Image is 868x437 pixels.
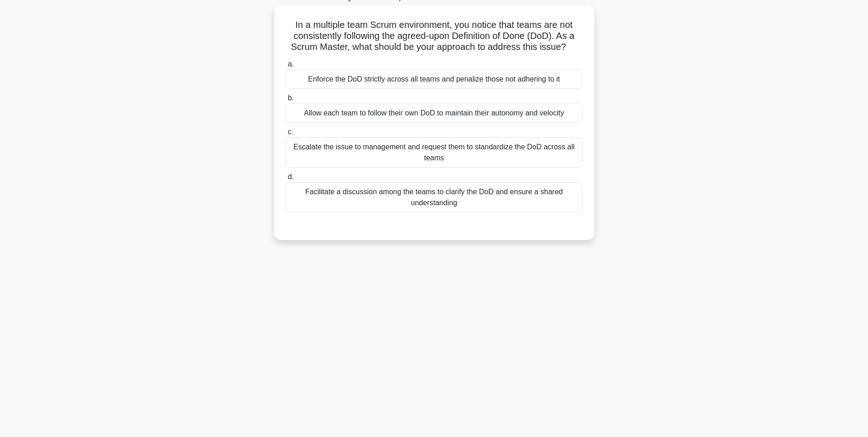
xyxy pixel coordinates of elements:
[285,19,583,53] h5: In a multiple team Scrum environment, you notice that teams are not consistently following the ag...
[288,173,294,180] span: d.
[286,182,582,213] div: Facilitate a discussion among the teams to clarify the DoD and ensure a shared understanding
[288,94,294,102] span: b.
[286,104,582,123] div: Allow each team to follow their own DoD to maintain their autonomy and velocity
[286,137,582,168] div: Escalate the issue to management and request them to standardize the DoD across all teams
[288,60,294,68] span: a.
[288,128,293,136] span: c.
[286,70,582,89] div: Enforce the DoD strictly across all teams and penalize those not adhering to it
